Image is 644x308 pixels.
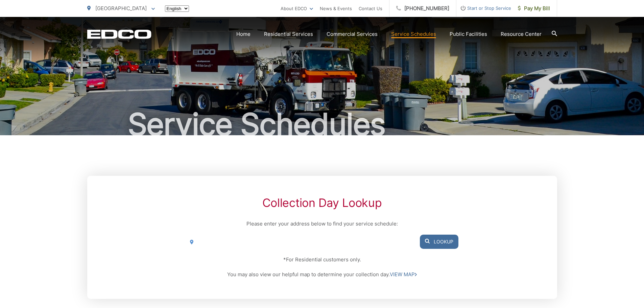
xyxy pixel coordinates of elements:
h2: Collection Day Lookup [186,196,458,210]
a: Residential Services [264,30,313,38]
a: VIEW MAP [390,270,417,279]
select: Select a language [165,5,189,12]
a: About EDCO [281,4,313,13]
a: Service Schedules [391,30,436,38]
p: Please enter your address below to find your service schedule: [186,220,458,228]
a: News & Events [320,4,352,13]
a: Contact Us [359,4,382,13]
a: Resource Center [501,30,542,38]
h1: Service Schedules [87,108,557,141]
span: [GEOGRAPHIC_DATA] [95,5,147,11]
a: Commercial Services [327,30,378,38]
a: Public Facilities [450,30,487,38]
p: *For Residential customers only. [186,256,458,264]
p: You may also view our helpful map to determine your collection day. [186,270,458,279]
span: Pay My Bill [518,4,550,13]
a: EDCD logo. Return to the homepage. [87,29,151,39]
button: Lookup [420,235,458,249]
a: Home [236,30,251,38]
